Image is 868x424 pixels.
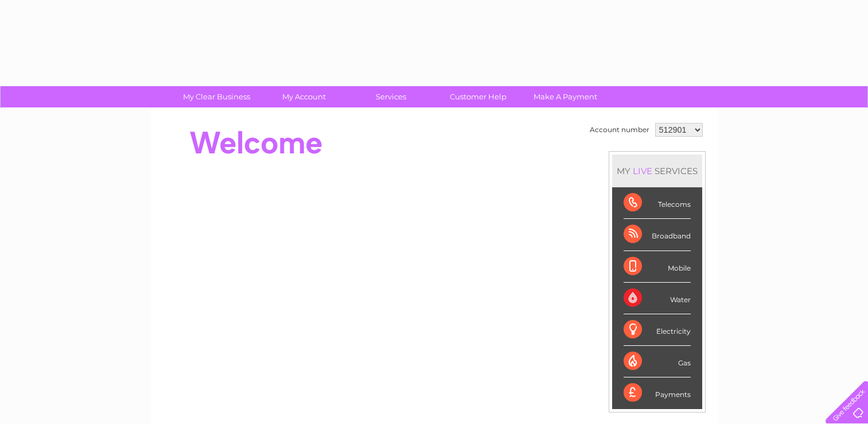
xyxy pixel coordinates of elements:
[624,283,691,314] div: Water
[624,377,691,408] div: Payments
[624,251,691,283] div: Mobile
[431,86,526,107] a: Customer Help
[169,86,264,107] a: My Clear Business
[624,346,691,377] div: Gas
[518,86,613,107] a: Make A Payment
[624,314,691,346] div: Electricity
[344,86,438,107] a: Services
[612,155,702,187] div: MY SERVICES
[624,187,691,219] div: Telecoms
[624,219,691,250] div: Broadband
[630,165,655,176] div: LIVE
[587,120,652,140] td: Account number
[256,86,351,107] a: My Account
